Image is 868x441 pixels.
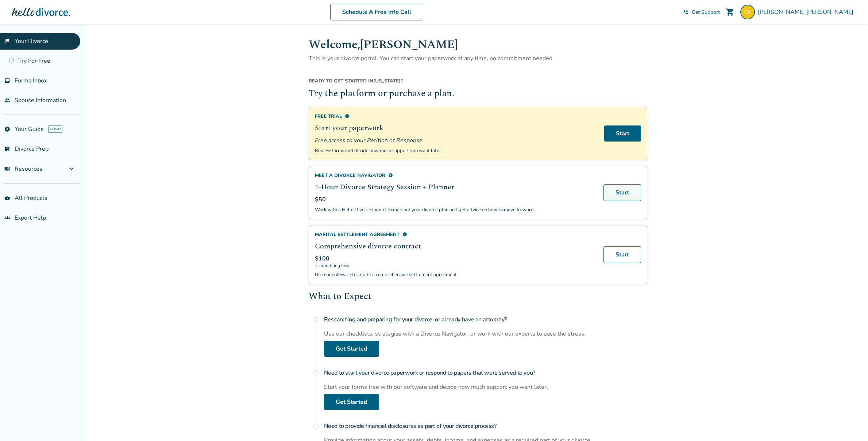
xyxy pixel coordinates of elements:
a: Start [603,246,641,263]
span: flag_2 [4,38,10,44]
span: explore [4,126,10,132]
span: Free access to your Petition or Response [315,136,595,144]
h2: Comprehensive divorce contract [315,241,595,252]
h2: Try the platform or purchase a plan. [309,87,647,101]
span: inbox [4,78,10,84]
div: Free Trial [315,113,595,120]
span: $100 [315,255,329,263]
span: info [388,173,393,178]
h2: What to Expect [309,290,647,304]
span: [PERSON_NAME] [PERSON_NAME] [758,8,856,16]
a: Get Started [324,341,379,357]
div: Use our checklists, strategize with a Divorce Navigator, or work with our experts to ease the str... [324,330,647,338]
span: phone_in_talk [683,9,689,15]
h4: Need to provide financial disclosures as part of your divorce process? [324,419,647,433]
span: radio_button_unchecked [313,317,319,322]
a: Start [603,184,641,201]
iframe: Chat Widget [832,406,868,441]
span: info [345,114,350,119]
span: groups [4,215,10,221]
img: carl@grayopsconsulting.com [740,5,755,19]
span: Get Support [692,9,720,16]
p: Work with a Hello Divorce expert to map out your divorce plan and get advice on how to move forward. [315,206,595,213]
span: shopping_basket [4,195,10,201]
span: radio_button_unchecked [313,423,319,429]
a: Schedule A Free Info Call [330,4,423,20]
span: expand_more [67,165,76,173]
h2: 1-Hour Divorce Strategy Session + Planner [315,182,595,193]
h4: Researching and preparing for your divorce, or already have an attorney? [324,312,647,327]
span: Forms Inbox [15,77,47,85]
p: This is your divorce portal. You can start your paperwork at any time, no commitment needed. [309,54,647,63]
div: Meet a divorce navigator [315,172,595,179]
span: + court filing fees [315,263,595,268]
span: Ready to get started in [309,78,373,84]
div: [US_STATE] ? [309,78,647,87]
span: people [4,97,10,103]
a: Start [604,125,641,142]
p: Use our software to create a comprehensive settlement agreement. [315,271,595,278]
span: list_alt_check [4,146,10,152]
span: AI beta [48,125,62,133]
h1: Welcome, [PERSON_NAME] [309,36,647,54]
a: phone_in_talkGet Support [683,9,720,16]
span: info [402,232,407,237]
div: Start your forms free with our software and decide how much support you want later. [324,383,647,391]
span: $50 [315,196,326,204]
a: Get Started [324,394,379,410]
span: menu_book [4,166,10,172]
h4: Need to start your divorce paperwork or respond to papers that were served to you? [324,365,647,380]
h2: Start your paperwork [315,123,595,134]
span: radio_button_unchecked [313,370,319,376]
div: Marital Settlement Agreement [315,231,595,238]
p: Review forms and decide how much support you want later. [315,147,595,154]
span: shopping_cart [726,8,734,16]
span: Resources [4,165,42,173]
